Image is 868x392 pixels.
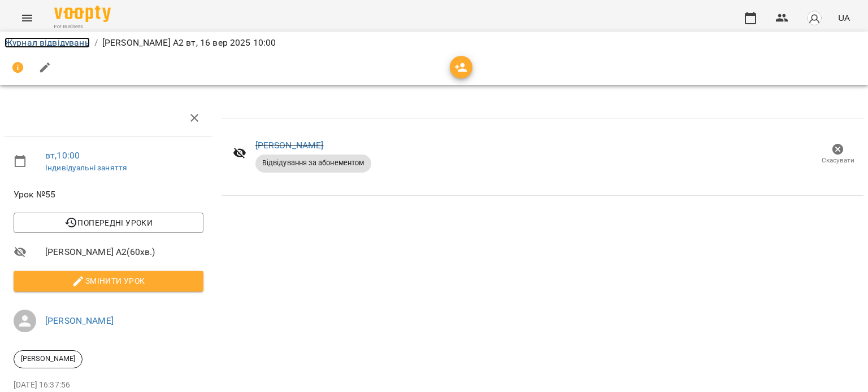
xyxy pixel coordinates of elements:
span: Змінити урок [23,274,194,288]
button: UA [834,7,854,28]
p: [PERSON_NAME] А2 вт, 16 вер 2025 10:00 [102,36,276,50]
button: Змінити урок [14,271,203,291]
img: Voopty Logo [54,6,111,22]
li: / [94,36,98,50]
button: Попередні уроки [14,213,203,233]
img: avatar_s.png [806,10,822,26]
span: Відвідування за абонементом [255,158,371,168]
nav: breadcrumb [5,36,863,50]
span: UA [838,12,850,24]
span: Скасувати [822,156,854,165]
div: [PERSON_NAME] [14,350,83,368]
span: Урок №55 [14,188,203,201]
a: Журнал відвідувань [5,37,90,48]
span: [PERSON_NAME] А2 ( 60 хв. ) [45,245,203,259]
button: Menu [14,5,41,32]
a: [PERSON_NAME] [255,140,324,151]
span: Попередні уроки [23,216,194,230]
a: [PERSON_NAME] [45,315,114,326]
p: [DATE] 16:37:56 [14,380,203,391]
a: Індивідуальні заняття [45,163,127,172]
button: Скасувати [815,139,861,170]
a: вт , 10:00 [45,150,80,161]
span: For Business [54,23,111,30]
span: [PERSON_NAME] [14,354,82,364]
